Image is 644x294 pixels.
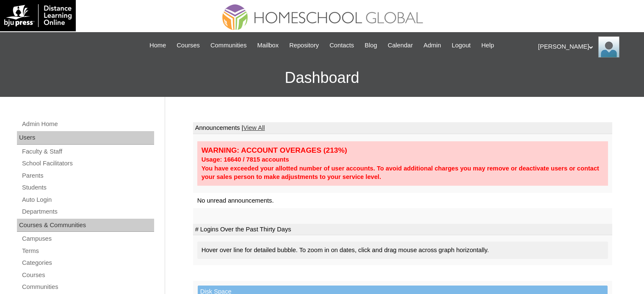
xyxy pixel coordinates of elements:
[21,195,154,205] a: Auto Login
[365,41,377,50] span: Blog
[21,258,154,268] a: Categories
[4,59,640,97] h3: Dashboard
[329,41,354,50] span: Contacts
[193,193,612,209] td: No unread announcements.
[325,41,358,50] a: Contacts
[538,36,636,58] div: [PERSON_NAME]
[4,4,72,27] img: logo-white.png
[452,41,471,50] span: Logout
[21,158,154,169] a: School Facilitators
[193,224,612,236] td: # Logins Over the Past Thirty Days
[360,41,381,50] a: Blog
[172,41,204,50] a: Courses
[202,156,289,163] strong: Usage: 16640 / 7815 accounts
[202,146,604,155] div: WARNING: ACCOUNT OVERAGES (213%)
[481,41,494,50] span: Help
[202,164,604,181] div: You have exceeded your allotted number of user accounts. To avoid additional charges you may remo...
[21,282,154,292] a: Communities
[193,122,612,134] td: Announcements |
[477,41,498,50] a: Help
[149,41,166,50] span: Home
[289,41,319,50] span: Repository
[21,270,154,280] a: Courses
[598,36,619,58] img: Ariane Ebuen
[21,119,154,129] a: Admin Home
[21,206,154,217] a: Departments
[21,146,154,157] a: Faculty & Staff
[210,41,247,50] span: Communities
[206,41,251,50] a: Communities
[257,41,279,50] span: Mailbox
[145,41,170,50] a: Home
[448,41,475,50] a: Logout
[21,246,154,256] a: Terms
[384,41,417,50] a: Calendar
[253,41,283,50] a: Mailbox
[21,234,154,244] a: Campuses
[21,182,154,193] a: Students
[419,41,445,50] a: Admin
[17,131,154,145] div: Users
[21,170,154,181] a: Parents
[285,41,323,50] a: Repository
[423,41,441,50] span: Admin
[177,41,200,50] span: Courses
[17,219,154,232] div: Courses & Communities
[243,124,265,131] a: View All
[388,41,413,50] span: Calendar
[197,242,608,259] div: Hover over line for detailed bubble. To zoom in on dates, click and drag mouse across graph horiz...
